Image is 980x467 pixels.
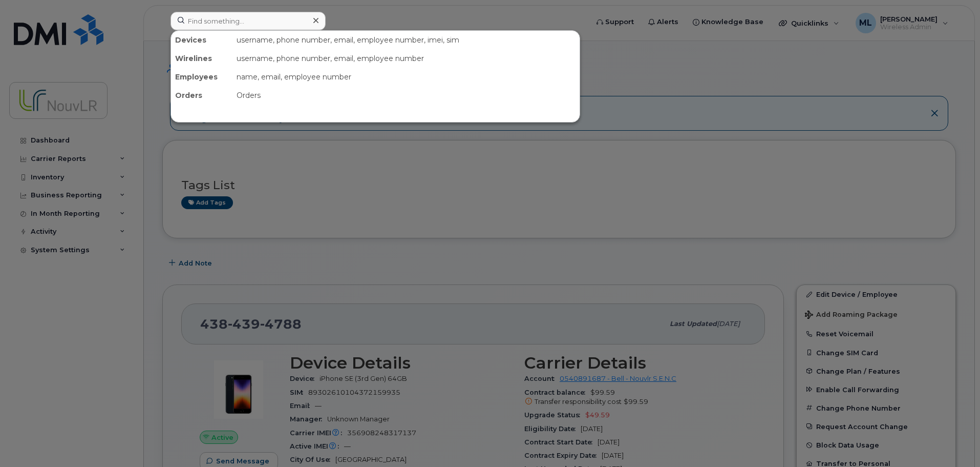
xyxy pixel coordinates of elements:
[232,86,580,105] div: Orders
[171,86,232,105] div: Orders
[232,49,580,68] div: username, phone number, email, employee number
[171,68,232,86] div: Employees
[171,31,232,49] div: Devices
[232,31,580,49] div: username, phone number, email, employee number, imei, sim
[171,49,232,68] div: Wirelines
[232,68,580,86] div: name, email, employee number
